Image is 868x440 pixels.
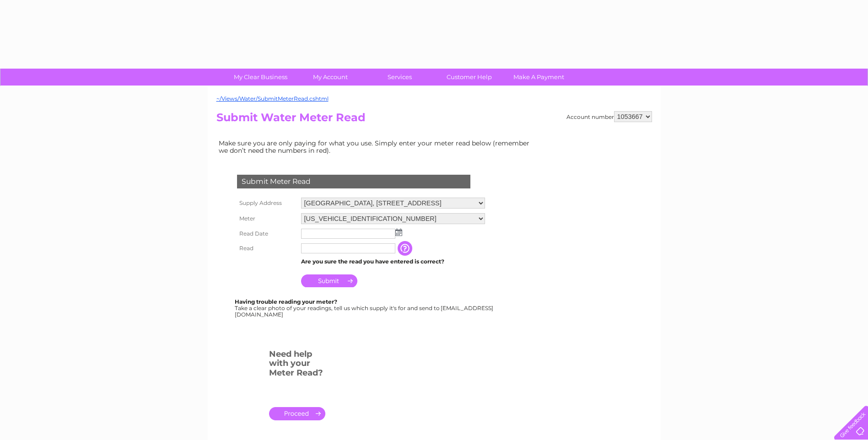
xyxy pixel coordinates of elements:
div: Account number [566,111,652,122]
img: ... [395,229,402,236]
h3: Need help with your Meter Read? [269,348,325,382]
th: Meter [235,211,299,226]
td: Make sure you are only paying for what you use. Simply enter your meter read below (remember we d... [216,137,537,156]
a: My Account [292,69,368,86]
input: Submit [301,274,357,287]
a: ~/Views/Water/SubmitMeterRead.cshtml [216,95,329,102]
div: Take a clear photo of your readings, tell us which supply it's for and send to [EMAIL_ADDRESS][DO... [235,299,495,317]
th: Supply Address [235,195,299,211]
td: Are you sure the read you have entered is correct? [299,256,487,268]
div: Submit Meter Read [237,175,470,188]
th: Read Date [235,226,299,241]
a: Customer Help [431,69,507,86]
h2: Submit Water Meter Read [216,111,652,129]
b: Having trouble reading your meter? [235,298,337,305]
th: Read [235,241,299,256]
a: Services [362,69,437,86]
a: Make A Payment [501,69,577,86]
input: Information [398,241,414,256]
a: . [269,407,325,420]
a: My Clear Business [223,69,298,86]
